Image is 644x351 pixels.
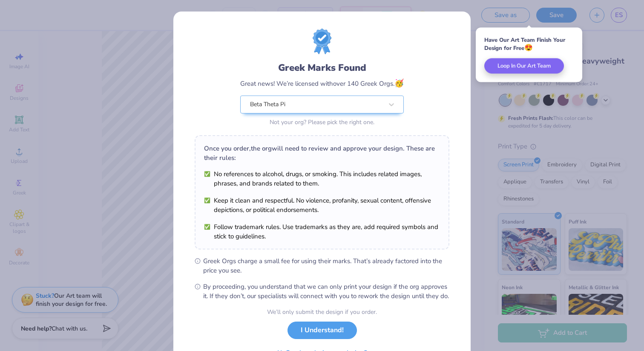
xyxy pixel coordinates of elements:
div: Once you order, the org will need to review and approve your design. These are their rules: [204,144,440,162]
button: Loop In Our Art Team [484,58,564,74]
div: Not your org? Please pick the right one. [240,118,404,127]
button: I Understand! [287,322,357,339]
div: Greek Marks Found [240,61,404,75]
img: license-marks-badge.png [313,29,331,54]
li: Follow trademark rules. Use trademarks as they are, add required symbols and stick to guidelines. [204,222,440,241]
div: Great news! We’re licensed with over 140 Greek Orgs. [240,78,404,89]
span: 😍 [524,43,533,52]
li: No references to alcohol, drugs, or smoking. This includes related images, phrases, and brands re... [204,169,440,188]
span: Greek Orgs charge a small fee for using their marks. That’s already factored into the price you see. [203,256,449,275]
span: 🥳 [394,78,404,88]
div: We’ll only submit the design if you order. [267,307,377,316]
span: By proceeding, you understand that we can only print your design if the org approves it. If they ... [203,282,449,301]
div: Have Our Art Team Finish Your Design for Free [484,36,574,52]
li: Keep it clean and respectful. No violence, profanity, sexual content, offensive depictions, or po... [204,196,440,215]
